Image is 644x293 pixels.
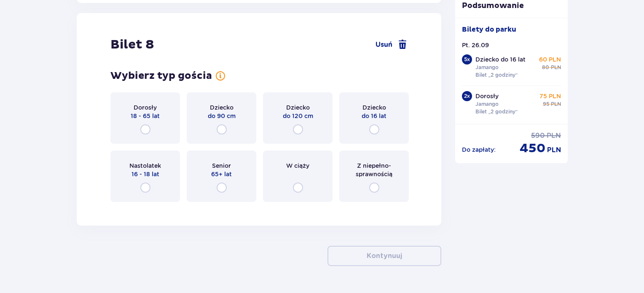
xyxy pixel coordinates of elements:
[475,100,499,108] p: Jamango
[475,108,518,116] p: Bilet „2 godziny”
[347,161,401,178] p: Z niepełno­sprawnością
[551,64,561,71] p: PLN
[210,103,233,112] p: Dziecko
[462,54,472,65] div: 5 x
[531,131,545,140] p: 590
[362,103,386,112] p: Dziecko
[110,37,154,53] p: Bilet 8
[462,91,472,101] div: 2 x
[283,112,313,120] p: do 120 cm
[362,112,386,120] p: do 16 lat
[131,112,160,120] p: 18 - 65 lat
[367,251,402,261] p: Kontynuuj
[327,246,441,266] button: Kontynuuj
[212,161,231,170] p: Senior
[462,41,489,49] p: Pt. 26.09
[376,40,392,49] span: Usuń
[131,170,159,178] p: 16 - 18 lat
[211,170,232,178] p: 65+ lat
[547,131,561,140] p: PLN
[129,161,161,170] p: Nastolatek
[376,40,408,50] a: Usuń
[547,145,561,155] p: PLN
[520,140,545,156] p: 450
[475,92,499,100] p: Dorosły
[286,161,309,170] p: W ciąży
[539,92,561,100] p: 75 PLN
[110,70,212,82] p: Wybierz typ gościa
[551,100,561,108] p: PLN
[475,71,518,79] p: Bilet „2 godziny”
[475,55,526,64] p: Dziecko do 16 lat
[542,64,549,71] p: 80
[286,103,310,112] p: Dziecko
[134,103,157,112] p: Dorosły
[455,1,568,11] p: Podsumowanie
[543,100,549,108] p: 95
[475,64,499,71] p: Jamango
[208,112,236,120] p: do 90 cm
[539,55,561,64] p: 60 PLN
[462,25,516,34] p: Bilety do parku
[462,145,496,154] p: Do zapłaty :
